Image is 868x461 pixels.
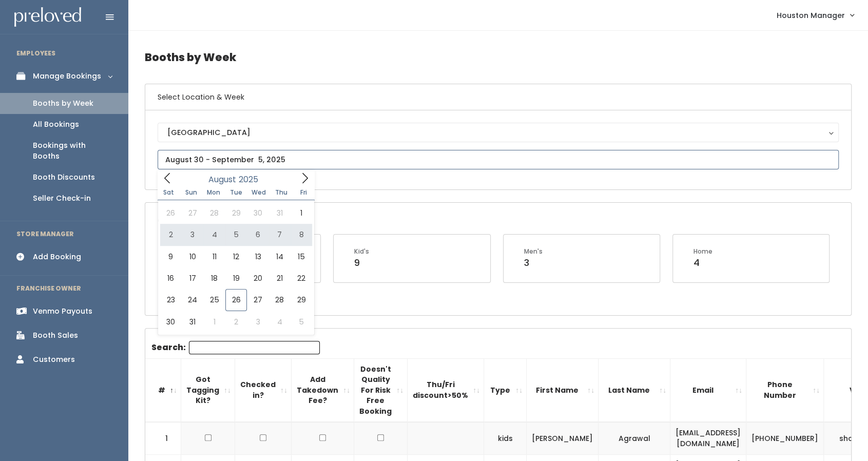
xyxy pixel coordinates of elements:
input: Year [236,173,267,186]
span: Houston Manager [777,10,845,21]
span: August 11, 2025 [203,246,225,267]
span: July 29, 2025 [225,202,247,224]
span: August 30, 2025 [160,311,182,333]
td: kids [484,422,527,454]
th: Doesn't Quality For Risk Free Booking : activate to sort column ascending [354,358,408,422]
span: August 25, 2025 [203,289,225,311]
span: August 17, 2025 [182,267,203,289]
span: August 9, 2025 [160,246,182,267]
span: August 28, 2025 [269,289,291,311]
td: Agrawal [599,422,670,454]
span: September 3, 2025 [247,311,268,333]
span: Tue [225,189,247,196]
h4: Booths by Week [145,43,852,71]
div: Kid's [354,247,369,256]
h6: Select Location & Week [145,84,851,110]
span: August 10, 2025 [182,246,203,267]
span: August 7, 2025 [269,224,291,245]
div: 3 [524,256,543,270]
td: [EMAIL_ADDRESS][DOMAIN_NAME] [670,422,746,454]
span: August 15, 2025 [291,246,312,267]
span: Fri [293,189,315,196]
span: August 16, 2025 [160,267,182,289]
span: August 1, 2025 [291,202,312,224]
span: Sun [180,189,202,196]
span: September 1, 2025 [203,311,225,333]
th: Add Takedown Fee?: activate to sort column ascending [292,358,354,422]
div: All Bookings [33,119,79,130]
div: Bookings with Booths [33,140,112,162]
th: #: activate to sort column descending [145,358,181,422]
div: Men's [524,247,543,256]
div: Booth Sales [33,330,78,341]
th: Email: activate to sort column ascending [670,358,746,422]
td: [PHONE_NUMBER] [746,422,824,454]
th: Phone Number: activate to sort column ascending [746,358,824,422]
th: Thu/Fri discount&gt;50%: activate to sort column ascending [408,358,484,422]
div: Venmo Payouts [33,306,92,317]
span: August 18, 2025 [203,267,225,289]
span: August 5, 2025 [225,224,247,245]
button: [GEOGRAPHIC_DATA] [158,123,839,142]
span: July 28, 2025 [203,202,225,224]
span: August 6, 2025 [247,224,268,245]
div: [GEOGRAPHIC_DATA] [167,127,829,138]
th: Checked in?: activate to sort column ascending [235,358,292,422]
th: First Name: activate to sort column ascending [527,358,599,422]
div: Seller Check-in [33,193,91,204]
input: August 30 - September 5, 2025 [158,150,839,169]
span: August 21, 2025 [269,267,291,289]
span: September 2, 2025 [225,311,247,333]
td: 1 [145,422,181,454]
div: Add Booking [33,252,81,262]
div: Manage Bookings [33,71,101,82]
img: preloved logo [14,7,81,27]
div: Booth Discounts [33,172,95,183]
span: Mon [202,189,225,196]
div: Booths by Week [33,98,93,109]
div: Home [693,247,712,256]
span: September 4, 2025 [269,311,291,333]
span: Wed [247,189,270,196]
span: July 26, 2025 [160,202,182,224]
span: Sat [158,189,180,196]
span: August 14, 2025 [269,246,291,267]
span: August 29, 2025 [291,289,312,311]
span: August 22, 2025 [291,267,312,289]
span: August 2, 2025 [160,224,182,245]
div: Customers [33,354,75,365]
label: Search: [151,341,320,354]
span: August 26, 2025 [225,289,247,311]
a: Houston Manager [766,4,864,26]
span: August 4, 2025 [203,224,225,245]
span: August 27, 2025 [247,289,268,311]
span: August 23, 2025 [160,289,182,311]
td: [PERSON_NAME] [527,422,599,454]
span: August [208,176,236,184]
input: Search: [189,341,320,354]
span: August 12, 2025 [225,246,247,267]
span: August 31, 2025 [182,311,203,333]
span: August 19, 2025 [225,267,247,289]
th: Type: activate to sort column ascending [484,358,527,422]
span: August 24, 2025 [182,289,203,311]
div: 9 [354,256,369,270]
th: Got Tagging Kit?: activate to sort column ascending [181,358,235,422]
span: August 3, 2025 [182,224,203,245]
span: July 30, 2025 [247,202,268,224]
span: July 31, 2025 [269,202,291,224]
span: September 5, 2025 [291,311,312,333]
th: Last Name: activate to sort column ascending [599,358,670,422]
span: August 20, 2025 [247,267,268,289]
div: 4 [693,256,712,270]
span: August 8, 2025 [291,224,312,245]
span: August 13, 2025 [247,246,268,267]
span: Thu [270,189,293,196]
span: July 27, 2025 [182,202,203,224]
